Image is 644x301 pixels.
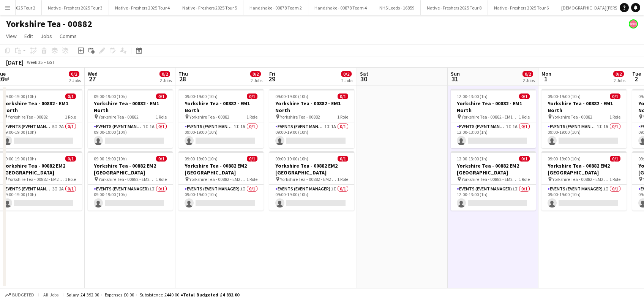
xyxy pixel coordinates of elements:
[6,59,24,66] div: [DATE]
[488,0,555,15] button: Native - Freshers 2025 Tour 6
[3,31,20,41] a: View
[6,18,92,30] h1: Yorkshire Tea - 00882
[57,31,80,41] a: Comms
[38,31,55,41] a: Jobs
[109,0,176,15] button: Native - Freshers 2025 Tour 4
[373,0,421,15] button: NHS Leeds - 16859
[243,0,308,15] button: Handshake - 00878 Team 2
[24,33,33,40] span: Edit
[308,0,373,15] button: Handshake - 00878 Team 4
[6,33,17,40] span: View
[42,0,109,15] button: Native - Freshers 2025 Tour 3
[4,291,35,299] button: Budgeted
[176,0,243,15] button: Native - Freshers 2025 Tour 5
[25,59,44,65] span: Week 35
[421,0,488,15] button: Native - Freshers 2025 Tour 8
[60,33,77,40] span: Comms
[66,292,239,298] div: Salary £4 392.00 + Expenses £0.00 + Subsistence £440.00 =
[183,292,239,298] span: Total Budgeted £4 832.00
[41,33,52,40] span: Jobs
[629,19,638,29] app-user-avatar: native Staffing
[12,292,34,298] span: Budgeted
[47,59,55,65] div: BST
[21,31,36,41] a: Edit
[42,292,60,298] span: All jobs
